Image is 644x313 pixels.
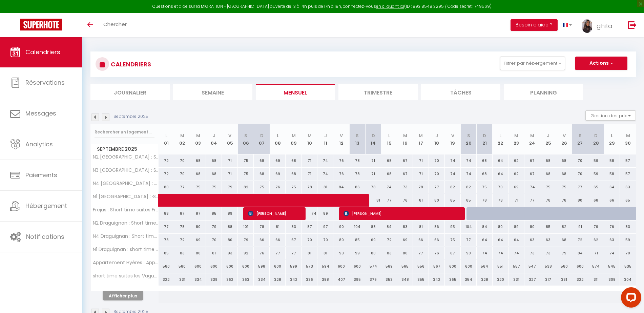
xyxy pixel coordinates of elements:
abbr: V [563,132,566,139]
div: 67 [524,168,540,180]
div: 63 [620,181,636,193]
div: 70 [493,181,508,193]
li: Planning [504,84,583,100]
div: 80 [429,194,445,207]
div: 78 [349,168,365,180]
span: [PERSON_NAME] [344,207,460,220]
th: 10 [302,124,317,154]
div: 78 [540,194,556,207]
div: 76 [333,168,349,180]
div: 80 [222,234,238,246]
th: 01 [159,124,174,154]
div: 77 [572,181,588,193]
abbr: D [260,132,264,139]
th: 18 [429,124,445,154]
th: 29 [604,124,620,154]
div: 65 [620,194,636,207]
div: 83 [381,247,397,259]
div: 64 [493,168,508,180]
abbr: M [196,132,200,139]
div: 74 [461,168,477,180]
div: 71 [413,154,429,167]
div: 74 [524,181,540,193]
th: 28 [588,124,604,154]
div: 83 [286,221,302,233]
th: 07 [254,124,270,154]
div: 68 [540,154,556,167]
div: 79 [222,181,238,193]
div: 86 [349,181,365,193]
span: Frejus : Short time suites Fréjus [92,207,160,212]
div: 68 [286,168,302,180]
div: 82 [556,221,572,233]
div: 70 [429,168,445,180]
div: 104 [461,221,477,233]
div: 78 [365,181,381,193]
div: 87 [302,221,317,233]
div: 86 [429,221,445,233]
th: 22 [493,124,508,154]
abbr: S [579,132,582,139]
div: 76 [604,221,620,233]
div: 67 [286,234,302,246]
th: 17 [413,124,429,154]
abbr: D [483,132,486,139]
li: Journalier [90,84,170,100]
button: Open LiveChat chat widget [5,3,26,23]
abbr: M [514,132,518,139]
div: 82 [445,181,461,193]
div: 75 [556,181,572,193]
div: 81 [317,247,333,259]
div: 76 [429,247,445,259]
div: 67 [397,168,413,180]
div: 62 [508,168,524,180]
div: 78 [349,154,365,167]
div: 75 [238,168,254,180]
div: 74 [317,154,333,167]
img: Super Booking [20,19,62,30]
span: Réservations [25,78,65,87]
div: 89 [317,207,333,220]
abbr: J [213,132,215,139]
div: 74 [381,181,397,193]
div: 66 [413,234,429,246]
h3: CALENDRIERS [109,57,151,72]
div: 68 [381,168,397,180]
div: 89 [508,221,524,233]
th: 27 [572,124,588,154]
div: 66 [604,194,620,207]
span: Paiements [25,171,57,179]
div: 71 [222,168,238,180]
div: 74 [461,154,477,167]
div: 70 [302,234,317,246]
div: 104 [349,221,365,233]
span: Hébergement [25,202,67,210]
abbr: D [372,132,375,139]
span: Notifications [26,232,64,241]
th: 16 [397,124,413,154]
div: 87 [190,207,206,220]
div: 75 [286,181,302,193]
div: 68 [286,154,302,167]
div: 64 [604,181,620,193]
div: 75 [540,181,556,193]
th: 15 [381,124,397,154]
abbr: V [340,132,343,139]
div: 97 [317,221,333,233]
div: 101 [238,221,254,233]
div: 64 [477,234,493,246]
th: 14 [365,124,381,154]
div: 82 [238,181,254,193]
div: 85 [349,234,365,246]
th: 19 [445,124,461,154]
span: [PERSON_NAME] [248,207,301,220]
div: 59 [620,234,636,246]
span: N3 [GEOGRAPHIC_DATA] : Short time Suites [GEOGRAPHIC_DATA] 3 [92,168,160,173]
abbr: M [530,132,534,139]
div: 69 [397,234,413,246]
div: 80 [572,194,588,207]
a: ... ghita [577,13,621,37]
span: N4 [GEOGRAPHIC_DATA] : Short Time Suites [GEOGRAPHIC_DATA] 4 [92,181,160,186]
div: 79 [206,221,222,233]
div: 68 [254,168,270,180]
